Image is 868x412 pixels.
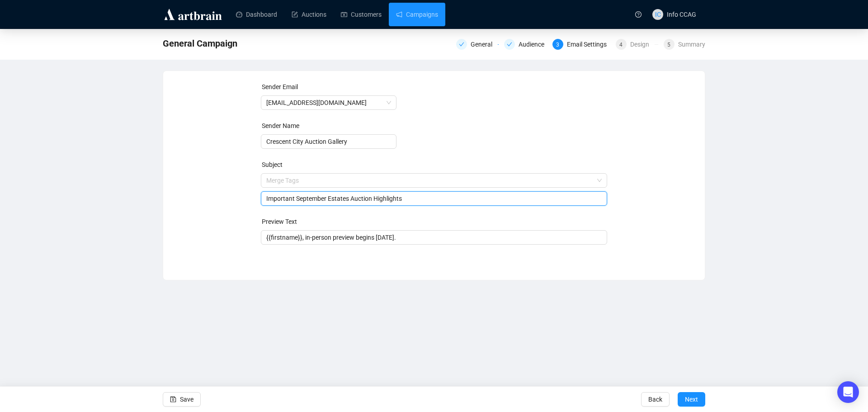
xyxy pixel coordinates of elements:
span: 4 [619,42,623,48]
label: Sender Email [262,83,298,90]
span: 5 [667,42,670,48]
div: Audience [504,39,547,50]
label: Sender Name [262,122,299,129]
div: General [456,39,499,50]
span: General Campaign [163,36,237,51]
a: Customers [341,3,382,26]
img: logo [163,7,223,22]
div: 3Email Settings [552,39,610,50]
a: Auctions [292,3,326,26]
span: 3 [556,42,559,48]
span: IC [655,9,661,19]
span: check [459,42,464,47]
div: Email Settings [567,39,612,50]
span: check [507,42,512,47]
div: Summary [678,39,705,50]
span: Save [180,387,193,412]
span: question-circle [635,11,642,18]
div: Design [630,39,655,50]
div: Open Intercom Messenger [837,381,859,403]
div: 4Design [616,39,658,50]
div: Preview Text [262,217,609,227]
button: Save [163,392,201,407]
a: Campaigns [396,3,438,26]
span: info@crescentcityauctiongallery.com [266,96,391,109]
div: Subject [262,160,609,170]
span: Back [648,387,662,412]
div: Audience [519,39,550,50]
button: Back [641,392,670,407]
div: 5Summary [664,39,705,50]
span: Next [685,387,698,412]
span: save [170,396,176,403]
a: Dashboard [236,3,277,26]
button: Next [678,392,705,407]
div: General [471,39,498,50]
span: Info CCAG [667,11,696,18]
